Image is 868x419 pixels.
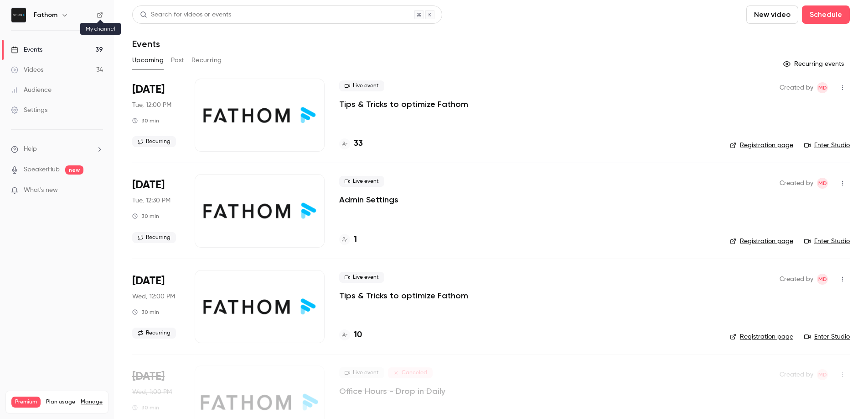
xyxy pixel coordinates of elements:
span: Premium [11,397,41,408]
div: Events [11,45,42,54]
a: Enter Studio [804,141,850,150]
img: Fathom [11,8,26,22]
h4: 33 [354,138,363,150]
span: Live event [339,367,384,378]
div: Search for videos or events [140,10,231,20]
h1: Events [132,38,160,49]
button: Past [171,53,184,68]
div: Settings [11,106,47,115]
div: Videos [11,65,43,74]
span: Michelle Dizon [817,274,828,285]
a: Registration page [730,237,793,246]
span: What's new [24,186,58,195]
a: Office Hours - Drop in Daily [339,386,445,397]
span: new [65,165,83,175]
button: New video [746,5,798,24]
div: Audience [11,85,52,95]
span: Michelle Dizon [817,369,828,380]
span: Live event [339,272,384,283]
button: Recurring events [779,57,850,71]
span: Live event [339,80,384,91]
a: SpeakerHub [24,165,60,175]
h4: 1 [354,233,357,246]
a: 1 [339,233,357,246]
span: MD [818,82,827,93]
div: 30 min [132,308,159,316]
span: Recurring [132,136,176,147]
span: Help [24,144,37,154]
span: Created by [780,274,813,285]
span: Michelle Dizon [817,82,828,93]
span: Wed, 12:00 PM [132,292,175,301]
a: Registration page [730,332,793,341]
div: Oct 1 Wed, 12:00 PM (America/Toronto) [132,270,180,343]
span: MD [818,178,827,189]
div: 30 min [132,117,159,124]
a: 33 [339,138,363,150]
span: Tue, 12:30 PM [132,196,170,205]
button: Schedule [802,5,850,24]
span: Created by [780,82,813,93]
button: Recurring [191,53,222,68]
button: Upcoming [132,53,164,68]
a: 10 [339,329,362,341]
span: Michelle Dizon [817,178,828,189]
li: help-dropdown-opener [11,144,103,154]
span: [DATE] [132,274,165,288]
span: [DATE] [132,178,165,192]
div: Sep 30 Tue, 12:30 PM (America/Toronto) [132,174,180,247]
span: Created by [780,178,813,189]
a: Enter Studio [804,237,850,246]
h4: 10 [354,329,362,341]
a: Tips & Tricks to optimize Fathom [339,290,468,301]
div: 30 min [132,404,159,411]
a: Enter Studio [804,332,850,341]
h6: Fathom [34,11,57,20]
span: Canceled [388,367,433,378]
div: Sep 30 Tue, 12:00 PM (America/Toronto) [132,79,180,152]
span: [DATE] [132,82,165,97]
span: Created by [780,369,813,380]
a: Admin Settings [339,194,398,205]
span: MD [818,369,827,380]
iframe: Noticeable Trigger [92,186,103,195]
span: Live event [339,176,384,187]
a: Tips & Tricks to optimize Fathom [339,99,468,110]
div: 30 min [132,212,159,220]
a: Manage [81,398,103,406]
span: Plan usage [46,398,75,406]
span: Tue, 12:00 PM [132,101,171,110]
span: MD [818,274,827,285]
span: [DATE] [132,369,165,384]
span: Recurring [132,328,176,339]
span: Wed, 1:00 PM [132,387,172,397]
a: Registration page [730,141,793,150]
span: Recurring [132,232,176,243]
